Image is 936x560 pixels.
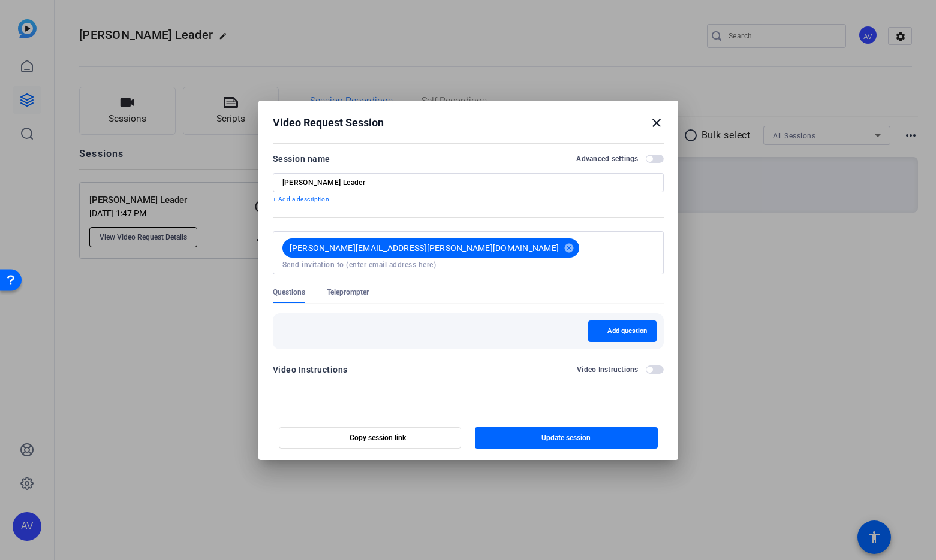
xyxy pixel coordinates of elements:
input: Send invitation to (enter email address here) [282,260,654,270]
span: Add question [607,326,647,336]
div: Video Request Session [273,116,664,130]
div: Video Instructions [273,362,348,377]
p: + Add a description [273,195,664,204]
h2: Video Instructions [577,365,639,374]
button: Copy session link [279,427,462,449]
button: Add question [588,320,657,342]
h2: Advanced settings [576,154,638,164]
input: Enter Session Name [282,178,654,187]
button: Update session [475,427,658,449]
mat-icon: close [649,116,664,130]
span: Teleprompter [327,287,369,297]
span: Questions [273,287,305,297]
span: Copy session link [350,433,406,443]
div: Session name [273,152,330,166]
span: [PERSON_NAME][EMAIL_ADDRESS][PERSON_NAME][DOMAIN_NAME] [290,242,559,254]
mat-icon: cancel [559,243,579,253]
span: Update session [541,433,591,443]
